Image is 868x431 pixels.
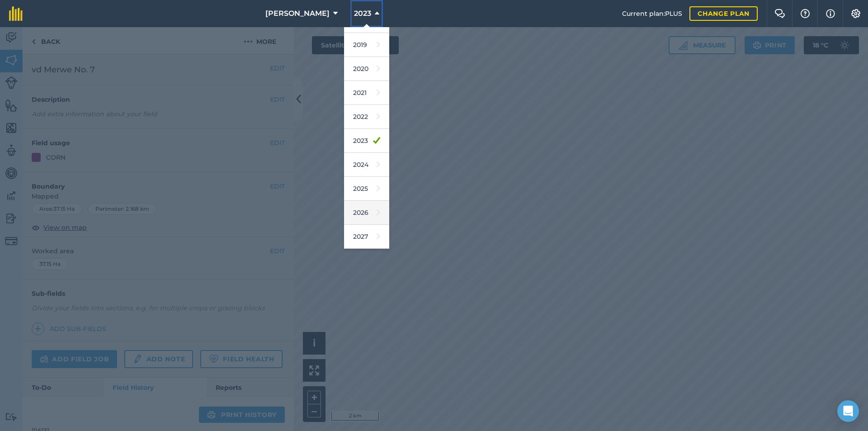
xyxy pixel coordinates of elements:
a: 2023 [344,129,389,153]
a: 2025 [344,177,389,201]
img: A question mark icon [800,9,811,18]
a: 2019 [344,33,389,57]
a: 2021 [344,81,389,105]
span: Current plan : PLUS [622,9,682,19]
img: A cog icon [850,9,861,18]
img: svg+xml;base64,PHN2ZyB4bWxucz0iaHR0cDovL3d3dy53My5vcmcvMjAwMC9zdmciIHdpZHRoPSIxNyIgaGVpZ2h0PSIxNy... [826,8,835,19]
a: 2027 [344,225,389,249]
img: fieldmargin Logo [9,6,23,21]
img: Two speech bubbles overlapping with the left bubble in the forefront [774,9,785,18]
a: 2024 [344,153,389,177]
span: 2023 [354,8,371,19]
a: Change plan [689,6,758,21]
a: 2022 [344,105,389,129]
span: [PERSON_NAME] [265,8,330,19]
a: 2026 [344,201,389,225]
div: Open Intercom Messenger [837,400,859,422]
a: 2020 [344,57,389,81]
